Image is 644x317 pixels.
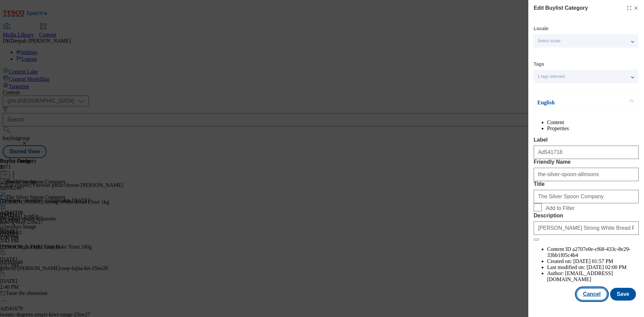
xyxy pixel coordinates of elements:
[534,146,639,159] input: Enter Label
[534,137,639,143] label: Label
[534,168,639,181] input: Enter Friendly Name
[547,264,639,270] li: Last modified on:
[576,288,607,301] button: Cancel
[587,264,627,270] span: [DATE] 02:00 PM
[547,119,639,125] li: Content
[547,270,613,282] span: [EMAIL_ADDRESS][DOMAIN_NAME]
[534,4,588,12] h4: Edit Buylist Category
[546,205,575,211] span: Add to Filter
[534,27,548,31] label: Locale
[547,258,639,264] li: Created on:
[538,74,565,79] span: 1 tags selected
[534,159,639,165] label: Friendly Name
[534,181,639,187] label: Title
[538,39,560,44] span: Select locale
[547,125,639,131] li: Properties
[610,288,636,301] button: Save
[534,34,638,48] button: Select locale
[547,246,631,258] span: a2707e0e-cf68-433c-8e29-33bb1f05c4b4
[547,270,639,282] li: Author:
[534,70,638,83] button: 1 tags selected
[534,190,639,203] input: Enter Title
[537,99,608,106] p: English
[534,221,639,235] input: Enter Description
[534,213,639,219] label: Description
[534,62,544,66] label: Tags
[573,258,613,264] span: [DATE] 01:57 PM
[547,246,639,258] li: Content ID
